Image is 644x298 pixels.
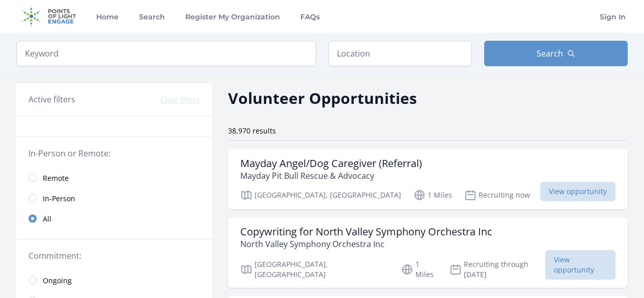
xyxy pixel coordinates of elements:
a: Copywriting for North Valley Symphony Orchestra Inc North Valley Symphony Orchestra Inc [GEOGRAPH... [228,218,628,288]
h2: Volunteer Opportunities [228,87,417,110]
a: Ongoing [16,270,212,290]
span: Ongoing [43,276,72,286]
span: 38,970 results [228,126,276,136]
span: Search [537,47,563,60]
p: [GEOGRAPHIC_DATA], [GEOGRAPHIC_DATA] [240,259,389,280]
button: Clear filters [160,95,200,105]
h3: Mayday Angel/Dog Caregiver (Referral) [240,157,422,170]
p: Mayday Pit Bull Rescue & Advocacy [240,170,422,182]
input: Location [328,41,472,66]
p: Recruiting through [DATE] [450,259,546,280]
a: All [16,208,212,229]
p: Recruiting now [464,189,530,201]
input: Keyword [16,41,316,66]
p: 1 Miles [413,189,452,201]
p: 1 Miles [401,259,437,280]
h3: Copywriting for North Valley Symphony Orchestra Inc [240,226,492,238]
h3: Active filters [29,93,75,105]
span: In-Person [43,194,75,204]
legend: In-Person or Remote: [29,147,200,159]
legend: Commitment: [29,250,200,262]
a: In-Person [16,188,212,208]
span: Remote [43,173,69,183]
a: Remote [16,168,212,188]
a: Mayday Angel/Dog Caregiver (Referral) Mayday Pit Bull Rescue & Advocacy [GEOGRAPHIC_DATA], [GEOGR... [228,149,628,209]
button: Search [484,41,628,66]
p: North Valley Symphony Orchestra Inc [240,238,492,250]
span: View opportunity [545,250,615,280]
span: View opportunity [540,182,615,201]
span: All [43,214,51,224]
p: [GEOGRAPHIC_DATA], [GEOGRAPHIC_DATA] [240,189,401,201]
